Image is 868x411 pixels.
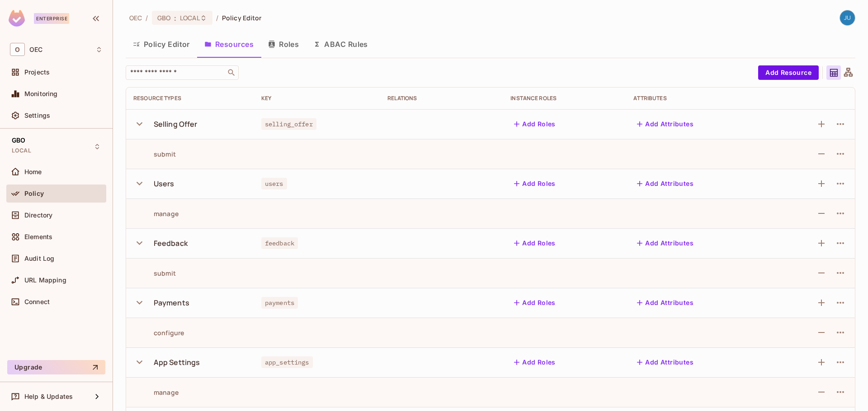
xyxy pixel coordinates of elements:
button: Add Roles [510,236,559,250]
button: Policy Editor [126,33,197,55]
span: Audit Log [24,255,54,262]
span: Elements [24,233,52,240]
span: O [10,43,25,56]
button: Add Resource [758,65,819,80]
div: Feedback [154,238,188,248]
div: configure [133,328,184,337]
span: Connect [24,298,50,305]
div: manage [133,209,179,218]
div: Key [261,95,373,102]
span: GBO [12,137,25,144]
button: Add Attributes [633,117,697,131]
span: feedback [261,237,298,249]
div: App Settings [154,357,200,367]
span: payments [261,297,298,309]
img: justin.king@oeconnection.com [840,10,855,25]
button: Add Roles [510,176,559,191]
div: Relations [387,95,496,102]
button: Upgrade [7,360,105,374]
button: Add Attributes [633,176,697,191]
span: Settings [24,112,50,119]
span: GBO [157,14,170,22]
div: Enterprise [34,13,69,24]
li: / [146,14,148,22]
span: LOCAL [180,14,200,22]
span: Directory [24,212,52,219]
button: Roles [261,33,306,55]
div: submit [133,269,176,277]
span: app_settings [261,356,313,368]
span: LOCAL [12,147,31,154]
div: manage [133,388,179,397]
button: Add Roles [510,117,559,131]
span: : [174,14,177,22]
span: Projects [24,69,50,76]
div: Resource Types [133,95,247,102]
div: submit [133,150,176,158]
span: Workspace: OEC [29,46,42,53]
div: Selling Offer [154,119,198,129]
button: Add Attributes [633,236,697,250]
span: the active workspace [129,14,142,22]
button: Add Attributes [633,296,697,310]
span: Policy Editor [222,14,262,22]
button: Add Roles [510,355,559,369]
div: Users [154,179,175,189]
button: ABAC Rules [306,33,375,55]
button: Resources [197,33,261,55]
div: Instance roles [510,95,619,102]
span: URL Mapping [24,277,66,284]
img: SReyMgAAAABJRU5ErkJggg== [9,10,25,27]
span: selling_offer [261,118,316,130]
div: Attributes [633,95,760,102]
div: Payments [154,298,189,308]
li: / [216,14,218,22]
span: Home [24,168,42,175]
button: Add Attributes [633,355,697,369]
span: Help & Updates [24,393,73,400]
span: Policy [24,190,44,197]
span: Monitoring [24,90,58,97]
span: users [261,178,287,189]
button: Add Roles [510,296,559,310]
